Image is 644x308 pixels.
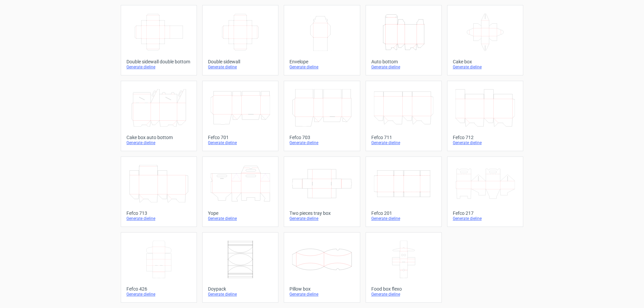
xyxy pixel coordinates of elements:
a: Pillow boxGenerate dieline [284,232,360,303]
div: Generate dieline [453,216,518,221]
div: Two pieces tray box [289,210,354,216]
div: Cake box auto bottom [126,135,191,140]
a: Cake boxGenerate dieline [447,5,523,75]
a: Fefco 701Generate dieline [202,81,278,151]
div: Fefco 703 [289,135,354,140]
a: Cake box auto bottomGenerate dieline [121,81,197,151]
a: Two pieces tray boxGenerate dieline [284,157,360,227]
a: Fefco 712Generate dieline [447,81,523,151]
div: Generate dieline [453,140,518,145]
a: YopeGenerate dieline [202,157,278,227]
div: Generate dieline [371,140,436,145]
div: Fefco 217 [453,210,518,216]
div: Generate dieline [208,292,273,297]
div: Fefco 711 [371,135,436,140]
a: Double sidewall double bottomGenerate dieline [121,5,197,75]
div: Cake box [453,59,518,64]
a: Fefco 713Generate dieline [121,157,197,227]
div: Fefco 201 [371,210,436,216]
div: Generate dieline [126,292,191,297]
div: Food box flexo [371,286,436,292]
a: Double sidewallGenerate dieline [202,5,278,75]
a: Food box flexoGenerate dieline [366,232,442,303]
div: Generate dieline [126,216,191,221]
a: Fefco 217Generate dieline [447,157,523,227]
div: Generate dieline [126,140,191,145]
div: Auto bottom [371,59,436,64]
div: Fefco 712 [453,135,518,140]
div: Fefco 426 [126,286,191,292]
a: Fefco 703Generate dieline [284,81,360,151]
div: Doypack [208,286,273,292]
div: Envelope [289,59,354,64]
div: Fefco 713 [126,210,191,216]
div: Generate dieline [289,64,354,70]
div: Fefco 701 [208,135,273,140]
a: Auto bottomGenerate dieline [366,5,442,75]
a: Fefco 201Generate dieline [366,157,442,227]
div: Generate dieline [289,216,354,221]
div: Generate dieline [289,140,354,145]
a: Fefco 426Generate dieline [121,232,197,303]
div: Yope [208,210,273,216]
div: Generate dieline [371,64,436,70]
div: Double sidewall [208,59,273,64]
div: Generate dieline [453,64,518,70]
div: Double sidewall double bottom [126,59,191,64]
div: Generate dieline [371,292,436,297]
a: EnvelopeGenerate dieline [284,5,360,75]
div: Pillow box [289,286,354,292]
a: Fefco 711Generate dieline [366,81,442,151]
div: Generate dieline [126,64,191,70]
div: Generate dieline [208,140,273,145]
div: Generate dieline [208,64,273,70]
a: DoypackGenerate dieline [202,232,278,303]
div: Generate dieline [289,292,354,297]
div: Generate dieline [371,216,436,221]
div: Generate dieline [208,216,273,221]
